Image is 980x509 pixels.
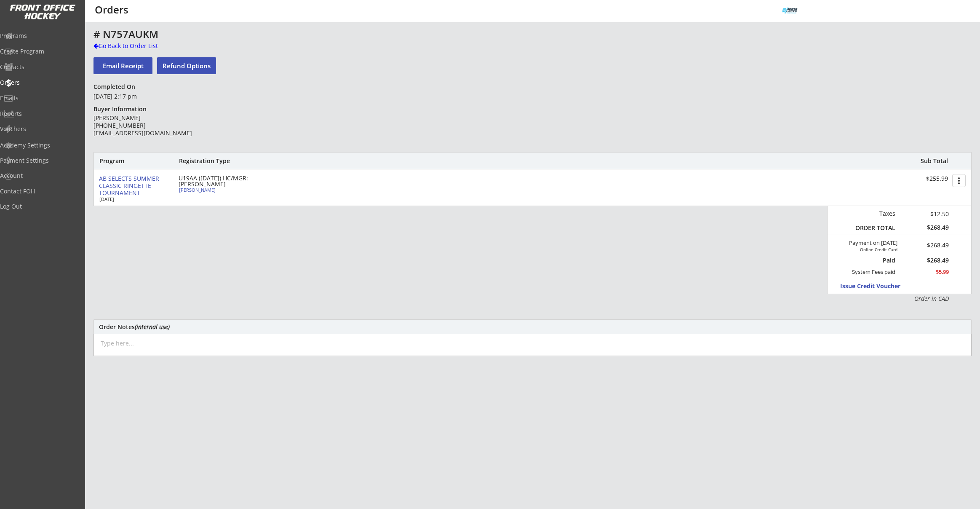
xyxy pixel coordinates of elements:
[857,257,895,264] div: Paid
[908,242,949,248] div: $268.49
[896,175,948,182] div: $255.99
[844,268,895,276] div: System Fees paid
[952,174,966,187] button: more_vert
[852,210,895,217] div: Taxes
[93,83,139,91] div: Completed On
[93,57,152,74] button: Email Receipt
[840,280,918,292] button: Issue Credit Voucher
[901,209,949,218] div: $12.50
[99,324,966,330] div: Order Notes
[179,175,275,187] div: U19AA ([DATE]) HC/MGR: [PERSON_NAME]
[852,295,949,303] div: Order in CAD
[99,175,172,196] div: AB SELECTS SUMMER CLASSIC RINGETTE TOURNAMENT
[135,323,170,331] em: (internal use)
[93,29,497,39] div: # N757AUKM
[901,268,949,276] div: $5.99
[850,247,897,252] div: Online Credit Card
[901,257,949,263] div: $268.49
[901,224,949,231] div: $268.49
[911,157,948,165] div: Sub Total
[179,157,275,165] div: Registration Type
[99,157,145,165] div: Program
[93,42,180,50] div: Go Back to Order List
[99,197,167,201] div: [DATE]
[179,188,273,192] div: [PERSON_NAME]
[93,114,215,137] div: [PERSON_NAME] [PHONE_NUMBER] [EMAIL_ADDRESS][DOMAIN_NAME]
[830,240,897,246] div: Payment on [DATE]
[93,92,215,101] div: [DATE] 2:17 pm
[93,105,150,113] div: Buyer Information
[852,224,895,232] div: ORDER TOTAL
[157,57,216,74] button: Refund Options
